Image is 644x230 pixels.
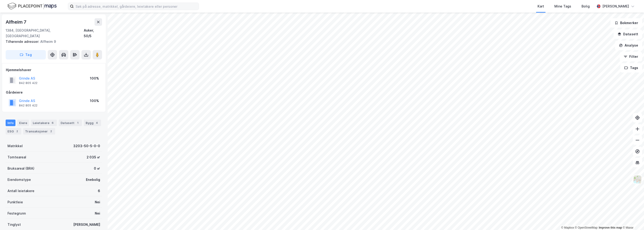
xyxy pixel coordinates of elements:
div: Bruksareal (BRA) [7,166,34,171]
div: 1 [75,120,80,125]
div: Tomteareal [7,154,26,160]
div: 6 [98,188,100,194]
div: Kontrollprogram for chat [621,208,644,230]
div: Bygg [84,120,101,126]
button: Analyse [615,41,642,50]
button: Bokmerker [611,18,642,28]
button: Datasett [614,29,642,39]
a: Mapbox [561,226,574,229]
span: Tilhørende adresser: [6,40,40,44]
a: Improve this map [599,226,622,229]
div: 2 [15,129,19,134]
div: Matrikkel [7,143,23,149]
div: 842 805 422 [19,81,37,85]
div: Kart [538,4,544,9]
iframe: Chat Widget [621,208,644,230]
div: 100% [90,98,99,104]
div: Nei [95,211,100,216]
div: Transaksjoner [23,128,55,135]
div: 6 [50,120,55,125]
div: Asker, 50/5 [84,28,102,39]
div: 3203-50-5-0-0 [73,143,100,149]
div: 2 035 ㎡ [87,154,100,160]
div: Alfheim 7 [6,18,27,26]
div: [PERSON_NAME] [73,222,100,227]
button: Tags [620,63,642,73]
div: Bolig [582,4,590,9]
div: Datasett [59,120,82,126]
div: [PERSON_NAME] [602,4,629,9]
div: Info [6,120,15,126]
div: Gårdeiere [6,90,102,95]
button: Filter [620,52,642,61]
div: 0 ㎡ [94,166,100,171]
img: logo.f888ab2527a4732fd821a326f86c7f29.svg [7,2,57,10]
div: ESG [6,128,21,135]
button: Tag [6,50,46,59]
div: Eiendomstype [7,177,31,183]
div: 842 805 422 [19,104,37,107]
div: 1384, [GEOGRAPHIC_DATA], [GEOGRAPHIC_DATA] [6,28,84,39]
div: 4 [95,120,99,125]
div: 2 [49,129,53,134]
div: Alfheim 9 [6,39,98,44]
div: Tinglyst [7,222,21,227]
div: Leietakere [31,120,57,126]
div: Hjemmelshaver [6,67,102,73]
div: Eiere [17,120,29,126]
div: Enebolig [86,177,100,183]
div: 100% [90,76,99,81]
div: Festegrunn [7,211,26,216]
div: Nei [95,199,100,205]
div: Antall leietakere [7,188,34,194]
img: Z [633,175,642,184]
div: Punktleie [7,199,23,205]
input: Søk på adresse, matrikkel, gårdeiere, leietakere eller personer [74,3,199,10]
a: OpenStreetMap [575,226,598,229]
div: Mine Tags [554,4,571,9]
